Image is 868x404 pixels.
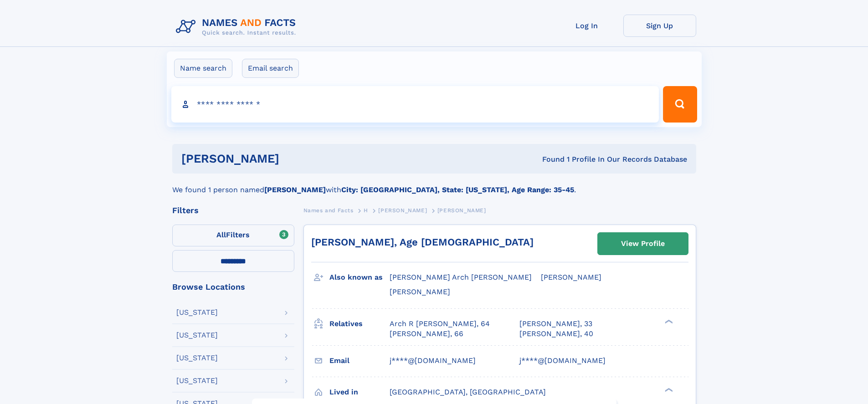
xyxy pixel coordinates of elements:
[623,15,696,37] a: Sign Up
[329,270,390,285] h3: Also known as
[411,154,687,164] div: Found 1 Profile In Our Records Database
[181,153,411,164] h1: [PERSON_NAME]
[598,233,688,255] a: View Profile
[329,353,390,368] h3: Email
[663,318,673,324] div: ❯
[176,377,218,384] div: [US_STATE]
[176,332,218,339] div: [US_STATE]
[390,319,490,329] a: Arch R [PERSON_NAME], 64
[519,319,592,329] a: [PERSON_NAME], 33
[311,236,534,248] a: [PERSON_NAME], Age [DEMOGRAPHIC_DATA]
[390,287,450,296] span: [PERSON_NAME]
[176,354,218,362] div: [US_STATE]
[176,309,218,316] div: [US_STATE]
[550,15,623,37] a: Log In
[303,205,354,216] a: Names and Facts
[172,225,294,246] label: Filters
[519,329,593,339] a: [PERSON_NAME], 40
[663,387,673,393] div: ❯
[172,15,303,39] img: Logo Names and Facts
[364,207,368,214] span: H
[390,329,463,339] a: [PERSON_NAME], 66
[174,59,232,78] label: Name search
[172,283,294,291] div: Browse Locations
[378,205,427,216] a: [PERSON_NAME]
[364,205,368,216] a: H
[242,59,299,78] label: Email search
[663,86,697,123] button: Search Button
[378,207,427,214] span: [PERSON_NAME]
[541,273,601,281] span: [PERSON_NAME]
[341,185,574,194] b: City: [GEOGRAPHIC_DATA], State: [US_STATE], Age Range: 35-45
[390,273,532,281] span: [PERSON_NAME] Arch [PERSON_NAME]
[172,174,696,195] div: We found 1 person named with .
[216,230,226,239] span: All
[171,86,659,123] input: search input
[172,206,294,215] div: Filters
[437,207,486,214] span: [PERSON_NAME]
[329,316,390,332] h3: Relatives
[390,388,546,396] span: [GEOGRAPHIC_DATA], [GEOGRAPHIC_DATA]
[621,233,665,254] div: View Profile
[264,185,326,194] b: [PERSON_NAME]
[329,384,390,400] h3: Lived in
